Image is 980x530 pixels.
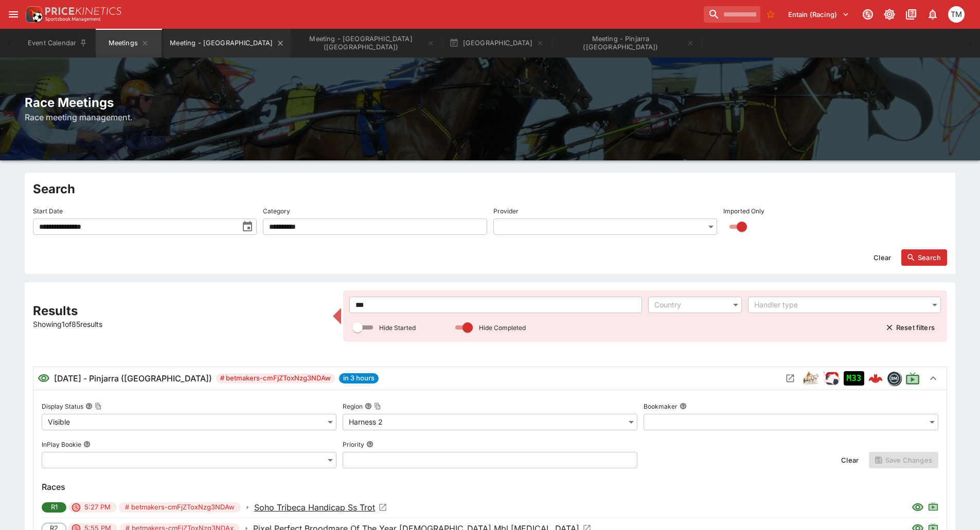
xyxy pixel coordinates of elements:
div: harness_racing [803,370,819,387]
div: Tristan Matheson [948,6,965,23]
button: toggle date time picker [238,217,257,236]
p: Category [263,207,290,215]
img: logo-cerberus--red.svg [868,371,883,386]
p: Display Status [42,402,83,411]
span: R1 [45,502,64,513]
button: Display StatusCopy To Clipboard [85,403,93,410]
button: Search [901,249,947,266]
svg: Visible [912,501,924,514]
button: Meeting - Tokyo City Keiba [164,29,290,58]
button: Reset filters [880,319,941,336]
span: 5:27 PM [78,502,117,513]
button: Select Tenant [782,6,856,23]
div: Harness 2 [343,414,637,430]
h6: [DATE] - Pinjarra ([GEOGRAPHIC_DATA]) [54,372,212,385]
p: Bookmaker [644,402,678,411]
img: PriceKinetics [45,7,121,15]
h6: Race meeting management. [25,111,955,123]
button: [GEOGRAPHIC_DATA] [443,29,550,58]
div: Visible [42,414,336,430]
button: Clear [835,452,865,468]
button: Event Calendar [22,29,94,58]
svg: Visible [38,372,50,385]
button: Documentation [902,5,920,24]
button: Copy To Clipboard [374,403,381,410]
p: Region [343,402,363,411]
p: Soho Tribeca Handicap Ss Trot [254,501,375,514]
img: PriceKinetics Logo [23,4,43,25]
p: Hide Started [379,323,416,332]
span: # betmakers-cmFjZToxNzg3NDAw [119,502,241,513]
button: Bookmaker [680,403,687,410]
span: in 3 hours [339,373,379,383]
div: betmakers [887,371,901,386]
h2: Race Meetings [25,95,955,111]
svg: Live [905,371,920,386]
img: betmakers.png [887,372,901,385]
button: No Bookmarks [762,6,779,23]
input: search [704,6,760,23]
button: Meeting - Northfield Park (USA) [293,29,441,58]
p: Imported Only [723,207,764,215]
button: Copy To Clipboard [95,403,102,410]
button: open drawer [4,5,23,24]
h2: Search [33,181,947,197]
p: Hide Completed [479,323,526,332]
button: Notifications [923,5,942,24]
img: Sportsbook Management [45,17,101,22]
button: Meetings [96,29,162,58]
button: Connected to PK [859,5,877,24]
button: Open Meeting [782,370,798,387]
p: InPlay Bookie [42,440,81,449]
img: harness_racing.png [803,370,819,387]
a: Open Event [254,501,387,514]
button: Clear [867,249,897,266]
p: Showing 1 of 85 results [33,319,327,330]
h2: Results [33,303,327,319]
div: Handler type [754,300,924,310]
svg: Live [928,501,938,511]
button: Tristan Matheson [945,3,968,26]
button: Priority [366,441,373,448]
p: Start Date [33,207,63,215]
button: Toggle light/dark mode [880,5,899,24]
p: Priority [343,440,364,449]
div: ParallelRacing Handler [823,370,840,387]
div: Imported to Jetbet as OPEN [844,371,864,386]
span: # betmakers-cmFjZToxNzg3NDAw [216,373,335,383]
img: racing.png [823,370,840,387]
p: Provider [493,207,519,215]
button: RegionCopy To Clipboard [365,403,372,410]
button: Meeting - Pinjarra (AUS) [553,29,701,58]
h6: Races [42,481,938,493]
button: InPlay Bookie [83,441,91,448]
div: Country [654,300,725,310]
